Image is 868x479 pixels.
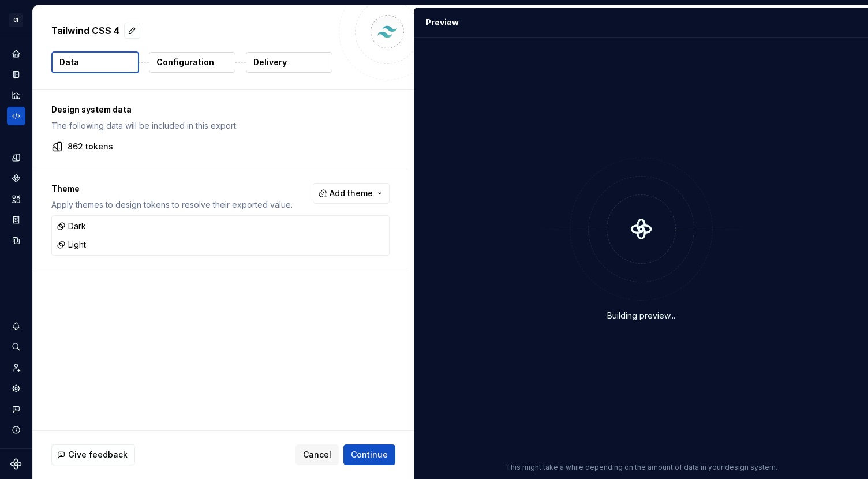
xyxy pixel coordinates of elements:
[7,231,25,250] a: Data sources
[7,358,25,377] a: Invite team
[7,190,25,208] a: Assets
[7,65,25,84] a: Documentation
[51,24,119,38] p: Tailwind CSS 4
[7,169,25,188] a: Components
[351,449,388,461] span: Continue
[7,148,25,167] a: Design tokens
[51,199,293,211] p: Apply themes to design tokens to resolve their exported value.
[253,57,287,68] p: Delivery
[607,310,675,321] div: Building preview...
[7,400,25,418] button: Contact support
[506,463,777,472] p: This might take a while depending on the amount of data in your design system.
[303,449,331,461] span: Cancel
[149,52,235,73] button: Configuration
[51,51,139,73] button: Data
[51,120,390,132] p: The following data will be included in this export.
[7,317,25,335] button: Notifications
[51,104,390,115] p: Design system data
[9,13,23,27] div: CF
[7,86,25,104] a: Analytics
[10,458,22,470] svg: Supernova Logo
[51,183,293,194] p: Theme
[313,183,390,204] button: Add theme
[7,107,25,125] a: Code automation
[295,444,339,465] button: Cancel
[68,449,128,461] span: Give feedback
[343,444,395,465] button: Continue
[246,52,332,73] button: Delivery
[51,444,135,465] button: Give feedback
[426,17,459,28] div: Preview
[2,8,30,32] button: CF
[156,57,214,68] p: Configuration
[7,338,25,356] button: Search ⌘K
[330,188,373,199] span: Add theme
[7,211,25,229] a: Storybook stories
[57,220,86,232] div: Dark
[59,57,79,68] p: Data
[68,141,113,152] p: 862 tokens
[7,44,25,63] a: Home
[57,239,86,250] div: Light
[7,379,25,398] a: Settings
